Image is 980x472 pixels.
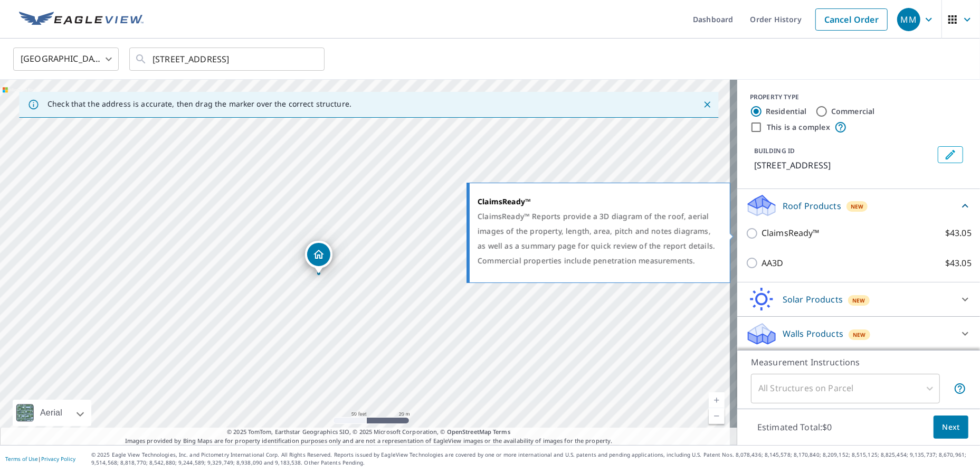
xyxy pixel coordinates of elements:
p: BUILDING ID [754,146,795,155]
p: Estimated Total: $0 [749,416,841,439]
button: Edit building 1 [938,146,963,163]
p: ClaimsReady™ [762,226,820,240]
button: Next [934,416,968,439]
div: Dropped pin, building 1, Residential property, 4810 119th Pl Lubbock, TX 79424 [305,241,332,273]
a: Terms [493,428,510,436]
strong: ClaimsReady™ [478,196,531,206]
div: MM [897,8,920,31]
button: Close [700,98,714,111]
a: Cancel Order [815,8,888,31]
p: | [5,456,75,462]
a: OpenStreetMap [447,428,491,436]
a: Privacy Policy [41,455,75,462]
p: Check that the address is accurate, then drag the marker over the correct structure. [47,99,351,109]
p: © 2025 Eagle View Technologies, Inc. and Pictometry International Corp. All Rights Reserved. Repo... [91,451,975,467]
a: Terms of Use [5,455,38,462]
div: Solar ProductsNew [746,287,972,312]
input: Search by address or latitude-longitude [153,44,303,74]
span: Your report will include each building or structure inside the parcel boundary. In some cases, du... [954,382,966,395]
span: New [853,331,866,339]
p: Roof Products [783,200,841,212]
span: New [852,296,865,305]
img: EV Logo [19,12,144,27]
p: Solar Products [783,293,843,306]
div: All Structures on Parcel [751,374,940,403]
div: ClaimsReady™ Reports provide a 3D diagram of the roof, aerial images of the property, length, are... [478,209,717,268]
span: © 2025 TomTom, Earthstar Geographics SIO, © 2025 Microsoft Corporation, © [227,428,510,437]
span: New [851,202,864,211]
label: Residential [766,106,807,117]
a: Current Level 19, Zoom In [709,392,725,408]
label: This is a complex [767,122,830,133]
p: AA3D [762,257,784,270]
div: Walls ProductsNew [746,321,972,346]
span: Next [942,421,960,434]
p: $43.05 [945,226,972,240]
div: [GEOGRAPHIC_DATA] [13,44,119,74]
label: Commercial [831,106,875,117]
div: Aerial [13,400,91,426]
p: $43.05 [945,257,972,270]
div: Roof ProductsNew [746,193,972,218]
div: Aerial [37,400,65,426]
a: Current Level 19, Zoom Out [709,408,725,424]
p: [STREET_ADDRESS] [754,159,934,172]
p: Walls Products [783,327,843,340]
div: PROPERTY TYPE [750,92,967,102]
p: Measurement Instructions [751,356,966,369]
